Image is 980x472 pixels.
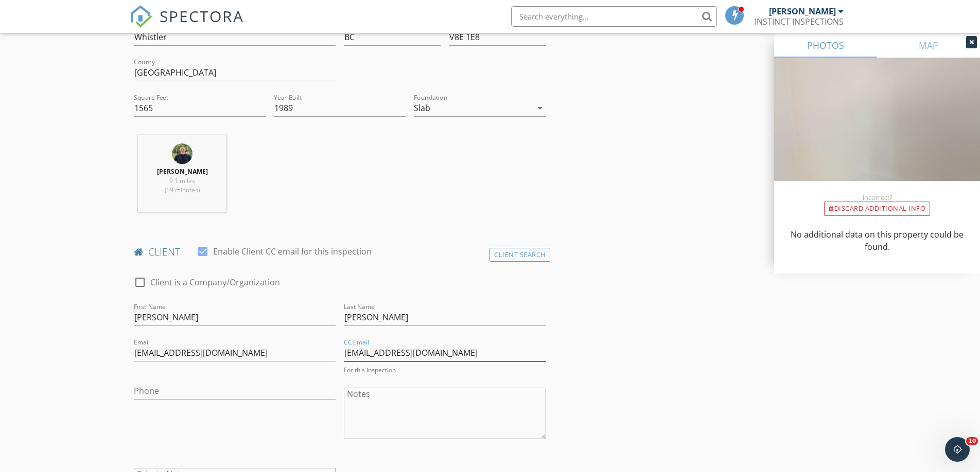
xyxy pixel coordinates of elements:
[130,5,152,28] img: The Best Home Inspection Software - Spectora
[774,58,980,206] img: streetview
[213,246,372,257] label: Enable Client CC email for this inspection
[172,143,192,164] img: img_8106.jpg
[160,5,244,27] span: SPECTORA
[414,103,430,113] div: Slab
[134,245,546,259] h4: client
[824,202,930,216] div: Discard Additional info
[150,277,280,287] label: Client is a Company/Organization
[344,366,546,374] div: For this Inspection
[489,248,550,262] div: Client Search
[534,102,546,114] i: arrow_drop_down
[877,33,980,58] a: MAP
[157,167,208,176] strong: [PERSON_NAME]
[755,16,844,27] div: INSTINCT INSPECTIONS
[945,437,970,462] iframe: Intercom live chat
[774,33,877,58] a: PHOTOS
[165,186,200,194] span: (19 minutes)
[966,437,978,445] span: 10
[786,228,968,253] p: No additional data on this property could be found.
[511,6,717,27] input: Search everything...
[169,176,195,185] span: 9.1 miles
[130,14,244,35] a: SPECTORA
[774,193,980,202] div: Incorrect?
[769,6,836,16] div: [PERSON_NAME]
